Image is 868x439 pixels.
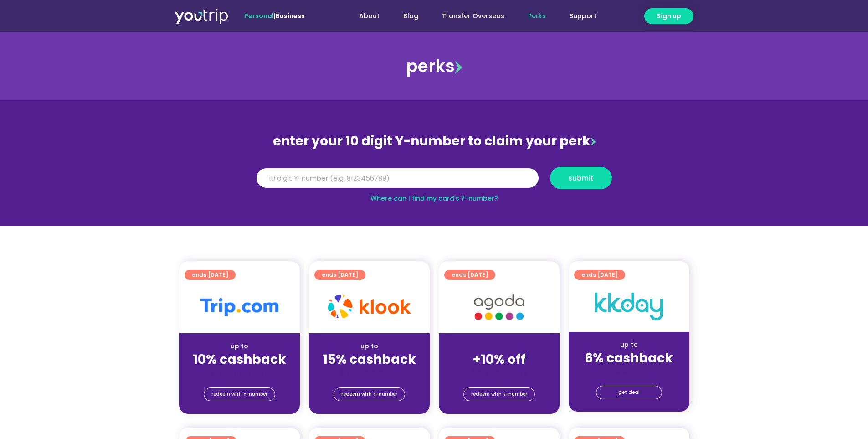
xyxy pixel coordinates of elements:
[329,8,608,25] nav: Menu
[430,8,516,25] a: Transfer Overseas
[322,270,358,280] span: ends [DATE]
[574,270,625,280] a: ends [DATE]
[257,167,612,196] form: Y Number
[257,168,539,188] input: 10 digit Y-number (e.g. 8123456789)
[323,351,416,368] strong: 15% cashback
[347,8,391,25] a: About
[316,368,422,377] div: (for stays only)
[186,368,293,377] div: (for stays only)
[276,11,305,21] a: Business
[185,270,236,280] a: ends [DATE]
[444,270,495,280] a: ends [DATE]
[192,270,228,280] span: ends [DATE]
[568,175,594,181] span: submit
[596,386,662,399] a: get deal
[516,8,558,25] a: Perks
[491,341,508,351] span: up to
[473,351,526,368] strong: +10% off
[314,270,365,280] a: ends [DATE]
[576,367,682,376] div: (for stays only)
[370,194,498,203] a: Where can I find my card’s Y-number?
[252,129,616,153] div: enter your 10 digit Y-number to claim your perk
[316,341,422,351] div: up to
[576,340,682,350] div: up to
[391,8,430,25] a: Blog
[471,388,527,401] span: redeem with Y-number
[618,386,640,399] span: get deal
[585,349,673,367] strong: 6% cashback
[463,387,535,401] a: redeem with Y-number
[211,388,267,401] span: redeem with Y-number
[244,11,274,21] span: Personal
[186,341,293,351] div: up to
[550,167,612,189] button: submit
[446,368,552,377] div: (for stays only)
[657,11,681,21] span: Sign up
[581,270,618,280] span: ends [DATE]
[452,270,488,280] span: ends [DATE]
[204,387,275,401] a: redeem with Y-number
[193,351,286,368] strong: 10% cashback
[644,8,693,24] a: Sign up
[334,387,405,401] a: redeem with Y-number
[558,8,608,25] a: Support
[341,388,397,401] span: redeem with Y-number
[244,11,305,21] span: |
